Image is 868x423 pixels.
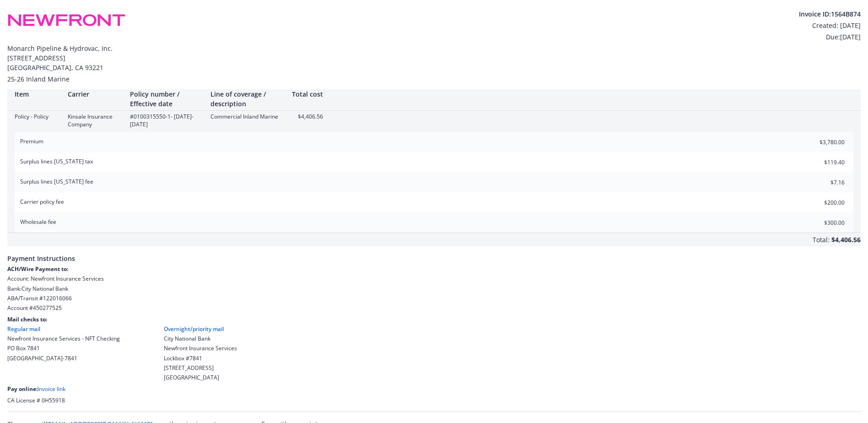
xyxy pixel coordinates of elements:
span: Carrier policy fee [20,198,64,206]
div: Due: [DATE] [799,32,861,42]
span: Monarch Pipeline & Hydrovac, Inc. [STREET_ADDRESS] [GEOGRAPHIC_DATA] , CA 93221 [7,43,861,72]
div: Newfront Insurance Services [164,344,237,352]
span: Payment Instructions [7,246,861,265]
span: Premium [20,137,43,145]
div: [GEOGRAPHIC_DATA] [164,374,237,381]
div: #0100315550-1 - [DATE]-[DATE] [130,113,203,128]
div: PO Box 7841 [7,344,120,352]
input: 0.00 [791,195,850,209]
div: Carrier [68,89,123,99]
div: Policy number / Effective date [130,89,203,108]
div: [GEOGRAPHIC_DATA]-7841 [7,354,120,362]
input: 0.00 [791,155,850,169]
div: Total: [813,235,830,246]
div: CA License # 0H55918 [7,396,861,404]
div: Regular mail [7,325,120,333]
div: $4,406.56 [291,113,323,120]
div: Commercial Inland Marine [210,113,284,120]
div: ACH/Wire Payment to: [7,265,861,273]
span: Surplus lines [US_STATE] tax [20,157,93,165]
div: Created: [DATE] [799,21,861,30]
div: ABA/Transit # 122016066 [7,294,861,302]
div: 25-26 Inland Marine [7,74,861,84]
input: 0.00 [791,175,850,189]
div: Account: Newfront Insurance Services [7,275,861,282]
span: Wholesale fee [20,218,56,226]
div: Item [15,89,60,99]
div: Account # 450277525 [7,304,861,312]
span: Surplus lines [US_STATE] fee [20,178,93,185]
div: Mail checks to: [7,315,861,323]
div: Kinsale Insurance Company [68,113,123,128]
div: Lockbox #7841 [164,354,237,362]
div: Line of coverage / description [210,89,284,108]
div: [STREET_ADDRESS] [164,364,237,372]
span: Pay online: [7,385,38,393]
input: 0.00 [791,135,850,149]
div: Newfront Insurance Services - NFT Checking [7,335,120,342]
div: Bank: City National Bank [7,285,861,293]
div: $4,406.56 [831,233,861,246]
div: Policy - Policy [15,113,60,120]
a: Invoice link [38,385,65,393]
div: Invoice ID: 1564B874 [799,9,861,19]
div: City National Bank [164,335,237,342]
div: Overnight/priority mail [164,325,237,333]
div: Total cost [291,89,323,99]
input: 0.00 [791,216,850,229]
